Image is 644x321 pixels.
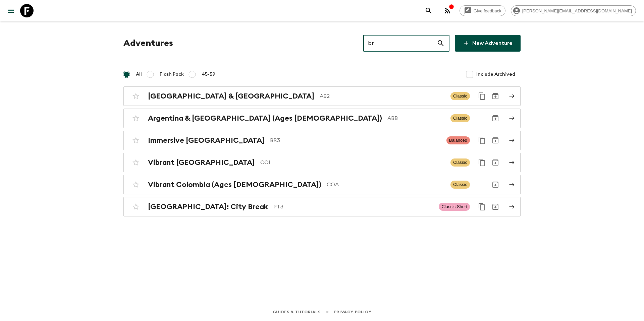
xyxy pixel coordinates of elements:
span: Classic [450,92,470,100]
button: Duplicate for 45-59 [475,134,489,147]
a: [GEOGRAPHIC_DATA]: City BreakPT3Classic ShortDuplicate for 45-59Archive [123,197,521,216]
p: PT3 [273,203,433,211]
a: Argentina & [GEOGRAPHIC_DATA] (Ages [DEMOGRAPHIC_DATA])ABBClassicArchive [123,109,521,128]
a: New Adventure [455,35,521,52]
a: Immersive [GEOGRAPHIC_DATA]BR3BalancedDuplicate for 45-59Archive [123,131,521,150]
h2: [GEOGRAPHIC_DATA] & [GEOGRAPHIC_DATA] [148,92,314,101]
button: Archive [489,89,502,103]
span: Classic [450,114,470,122]
button: Archive [489,178,502,191]
h2: Argentina & [GEOGRAPHIC_DATA] (Ages [DEMOGRAPHIC_DATA]) [148,114,382,123]
button: Archive [489,134,502,147]
input: e.g. AR1, Argentina [363,34,437,53]
button: Duplicate for 45-59 [475,89,489,103]
span: Give feedback [470,8,505,13]
p: ABB [387,114,445,122]
a: Guides & Tutorials [273,308,321,316]
button: Duplicate for 45-59 [475,200,489,213]
button: menu [4,4,17,17]
span: Flash Pack [160,71,184,78]
h2: Immersive [GEOGRAPHIC_DATA] [148,136,265,145]
button: search adventures [422,4,435,17]
h2: Vibrant Colombia (Ages [DEMOGRAPHIC_DATA]) [148,180,321,189]
div: [PERSON_NAME][EMAIL_ADDRESS][DOMAIN_NAME] [511,5,636,16]
span: All [136,71,142,78]
span: [PERSON_NAME][EMAIL_ADDRESS][DOMAIN_NAME] [519,8,636,13]
span: Classic [450,181,470,189]
button: Archive [489,200,502,213]
button: Archive [489,156,502,169]
span: Balanced [446,136,470,144]
a: Privacy Policy [334,308,371,316]
a: [GEOGRAPHIC_DATA] & [GEOGRAPHIC_DATA]AB2ClassicDuplicate for 45-59Archive [123,86,521,106]
button: Duplicate for 45-59 [475,156,489,169]
span: Classic [450,158,470,167]
button: Archive [489,112,502,125]
span: Classic Short [439,203,470,211]
p: COA [327,181,445,189]
a: Vibrant Colombia (Ages [DEMOGRAPHIC_DATA])COAClassicArchive [123,175,521,194]
a: Give feedback [460,5,505,16]
p: BR3 [270,136,441,144]
span: 45-59 [202,71,215,78]
a: Vibrant [GEOGRAPHIC_DATA]CO1ClassicDuplicate for 45-59Archive [123,153,521,172]
h2: Vibrant [GEOGRAPHIC_DATA] [148,158,255,167]
p: AB2 [320,92,445,100]
h2: [GEOGRAPHIC_DATA]: City Break [148,202,268,211]
h1: Adventures [123,37,173,50]
span: Include Archived [476,71,515,78]
p: CO1 [260,158,445,167]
